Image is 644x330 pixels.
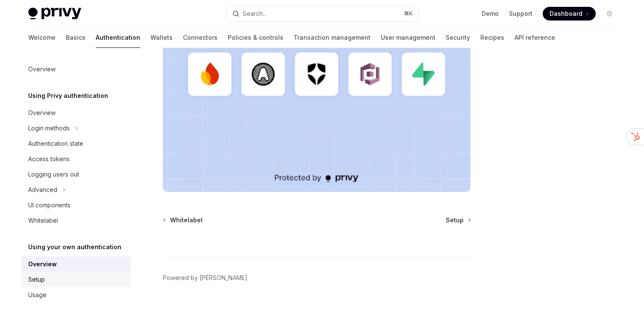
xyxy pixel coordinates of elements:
[446,27,470,48] a: Security
[21,272,131,287] a: Setup
[28,108,56,118] div: Overview
[21,213,131,228] a: Whitelabel
[96,27,140,48] a: Authentication
[28,242,121,252] h5: Using your own authentication
[28,274,45,285] div: Setup
[28,64,56,74] div: Overview
[509,9,532,18] a: Support
[28,91,108,101] h5: Using Privy authentication
[404,10,413,17] span: ⌘ K
[28,154,70,164] div: Access tokens
[164,216,203,224] a: Whitelabel
[28,290,47,300] div: Usage
[480,27,504,48] a: Recipes
[28,169,79,180] div: Logging users out
[226,6,418,21] button: Search...⌘K
[21,256,131,272] a: Overview
[21,136,131,151] a: Authentication state
[170,216,203,224] span: Whitelabel
[446,216,464,224] span: Setup
[228,27,283,48] a: Policies & controls
[28,123,70,133] div: Login methods
[603,7,616,21] button: Toggle dark mode
[28,200,71,210] div: UI components
[28,185,57,195] div: Advanced
[28,138,83,149] div: Authentication state
[550,9,582,18] span: Dashboard
[515,27,555,48] a: API reference
[21,151,131,167] a: Access tokens
[66,27,85,48] a: Basics
[28,259,57,269] div: Overview
[21,62,131,77] a: Overview
[28,27,56,48] a: Welcome
[21,105,131,121] a: Overview
[28,8,81,20] img: light logo
[446,216,470,224] a: Setup
[243,9,267,19] div: Search...
[163,274,247,282] a: Powered by [PERSON_NAME]
[381,27,435,48] a: User management
[150,27,173,48] a: Wallets
[183,27,218,48] a: Connectors
[294,27,371,48] a: Transaction management
[21,167,131,182] a: Logging users out
[482,9,499,18] a: Demo
[543,7,596,21] a: Dashboard
[28,215,58,226] div: Whitelabel
[21,197,131,213] a: UI components
[21,287,131,303] a: Usage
